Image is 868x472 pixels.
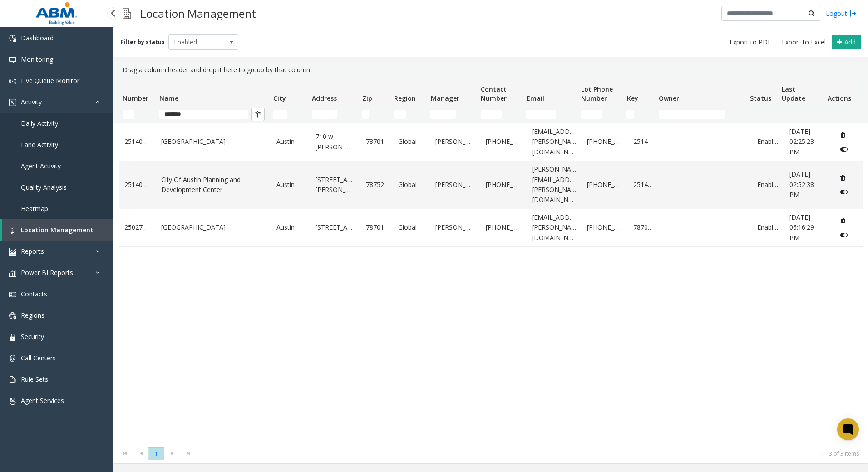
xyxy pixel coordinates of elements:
span: Zip [362,94,372,103]
a: [PHONE_NUMBER] [486,180,521,190]
input: Zip Filter [362,110,370,119]
img: 'icon' [9,248,16,256]
a: [STREET_ADDRESS] [316,222,355,232]
span: Daily Activity [21,119,58,128]
td: Status Filter [746,106,778,123]
span: Regions [21,311,44,320]
input: Contact Number Filter [481,110,502,119]
input: Manager Filter [430,110,456,119]
a: [PHONE_NUMBER] [587,222,622,232]
div: Data table [113,79,868,443]
a: Global [398,222,424,232]
span: [DATE] 02:25:23 PM [789,127,814,156]
a: [STREET_ADDRESS][PERSON_NAME] [316,175,355,195]
th: Status [746,79,778,106]
a: [PERSON_NAME] [435,137,475,147]
button: Disable [836,185,853,199]
img: 'icon' [9,35,16,42]
img: 'icon' [9,334,16,341]
td: Manager Filter [427,106,477,123]
span: City [273,94,286,103]
th: Actions [824,79,856,106]
span: Last Update [782,85,805,103]
span: [DATE] 02:52:38 PM [789,170,814,199]
button: Delete [836,128,850,142]
span: Dashboard [21,34,54,42]
a: 78701 [366,137,387,147]
img: 'icon' [9,56,16,64]
span: Quality Analysis [21,183,67,192]
a: [EMAIL_ADDRESS][PERSON_NAME][DOMAIN_NAME] [532,212,577,243]
img: 'icon' [9,312,16,320]
img: 'icon' [9,227,16,234]
input: Owner Filter [659,110,725,119]
span: Add [844,38,856,46]
a: 787010 [633,222,655,232]
a: 25140000 [124,137,150,147]
img: pageIcon [123,2,131,25]
a: [PHONE_NUMBER] [486,222,521,232]
button: Disable [836,142,853,157]
a: 710 w [PERSON_NAME] [316,132,355,152]
td: Address Filter [308,106,359,123]
span: Monitoring [21,55,53,64]
a: 25140003 [124,180,150,190]
img: 'icon' [9,270,16,277]
img: 'icon' [9,78,16,85]
span: Address [312,94,337,103]
a: [PHONE_NUMBER] [587,180,622,190]
a: City Of Austin Planning and Development Center [161,175,266,195]
a: [DATE] 02:52:38 PM [789,169,824,200]
a: Logout [826,9,857,18]
span: Live Queue Monitor [21,76,79,85]
span: Call Centers [21,354,56,362]
a: [GEOGRAPHIC_DATA] [161,137,266,147]
button: Add [832,35,861,49]
span: Activity [21,98,42,106]
span: Location Management [21,226,94,234]
td: Number Filter [119,106,155,123]
a: Location Management [2,219,113,241]
a: Enabled [757,180,779,190]
input: Address Filter [312,110,337,119]
a: Global [398,180,424,190]
span: Key [627,94,638,103]
span: Owner [659,94,679,103]
label: Filter by status [120,38,165,46]
span: Manager [431,94,459,103]
span: Lane Activity [21,140,58,149]
a: 25027890 [124,222,150,232]
kendo-pager-info: 1 - 3 of 3 items [202,450,859,457]
span: Reports [21,247,44,256]
a: [PERSON_NAME] [435,180,475,190]
img: 'icon' [9,398,16,405]
button: Clear [251,108,265,121]
span: Number [123,94,148,103]
span: Export to Excel [782,38,826,47]
input: Key Filter [626,110,634,119]
input: Lot Phone Number Filter [581,110,602,119]
span: Name [159,94,178,103]
span: Agent Activity [21,162,61,170]
span: Export to PDF [730,38,771,47]
span: [DATE] 06:16:29 PM [789,213,814,242]
img: 'icon' [9,99,16,106]
td: Owner Filter [655,106,746,123]
span: Lot Phone Number [581,85,613,103]
span: Agent Services [21,396,64,405]
a: Austin [276,180,305,190]
span: Enabled [169,35,224,49]
a: [DATE] 02:25:23 PM [789,127,824,157]
a: 251403 [633,180,655,190]
td: Actions Filter [824,106,856,123]
td: City Filter [270,106,308,123]
img: logout [849,9,857,18]
td: Last Update Filter [778,106,824,123]
a: Global [398,137,424,147]
span: Contact Number [481,85,507,103]
td: Name Filter [155,106,269,123]
button: Delete [836,213,850,228]
button: Export to Excel [778,36,829,49]
td: Key Filter [623,106,655,123]
a: Austin [276,222,305,232]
